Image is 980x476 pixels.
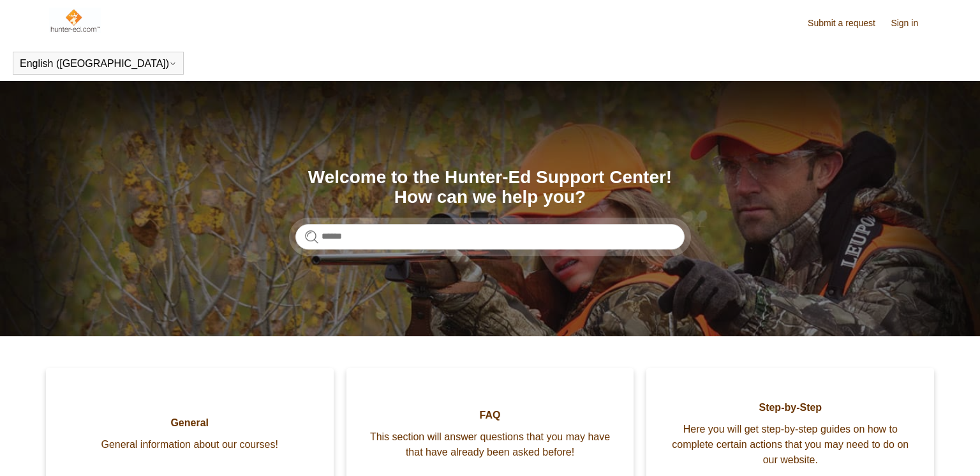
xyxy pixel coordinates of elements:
a: Submit a request [808,17,888,30]
input: Search [295,224,685,249]
img: Hunter-Ed Help Center home page [49,8,101,33]
button: English ([GEOGRAPHIC_DATA]) [20,58,177,70]
span: FAQ [366,408,615,423]
span: General [65,415,315,431]
a: Sign in [891,17,931,30]
span: Step-by-Step [665,400,915,415]
span: This section will answer questions that you may have that have already been asked before! [366,429,615,460]
span: General information about our courses! [65,437,315,452]
span: Here you will get step-by-step guides on how to complete certain actions that you may need to do ... [665,422,915,468]
h1: Welcome to the Hunter-Ed Support Center! How can we help you? [295,168,685,207]
div: Chat Support [898,433,971,466]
